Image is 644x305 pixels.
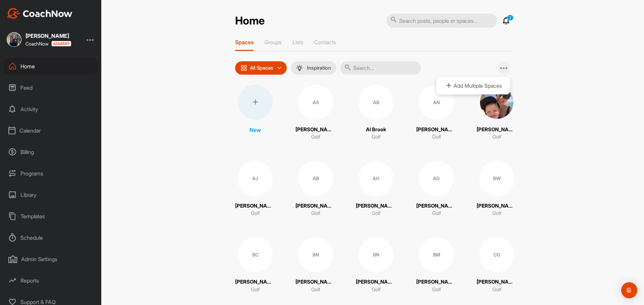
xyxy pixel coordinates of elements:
[372,210,381,217] p: Golf
[356,237,396,294] a: BN[PERSON_NAME]Golf
[4,165,98,182] div: Programs
[235,237,275,294] a: BC[PERSON_NAME]Golf
[432,210,441,217] p: Golf
[292,39,304,46] p: Lists
[250,126,261,134] p: New
[359,237,393,272] div: BN
[311,210,320,217] p: Golf
[416,278,457,286] p: [PERSON_NAME]
[311,133,320,141] p: Golf
[432,133,441,141] p: Golf
[298,85,333,120] div: AS
[419,161,454,196] div: AD
[492,286,501,294] p: Golf
[7,8,72,19] img: CoachNow
[372,133,381,141] p: Golf
[251,210,260,217] p: Golf
[419,85,454,120] div: AN
[296,65,303,71] img: menuIcon
[4,229,98,246] div: Schedule
[372,286,381,294] p: Golf
[356,278,396,286] p: [PERSON_NAME]
[314,39,336,46] p: Contacts
[477,126,517,134] p: [PERSON_NAME]
[4,186,98,203] div: Library
[264,39,282,46] p: Groups
[477,85,517,141] a: [PERSON_NAME]Golf
[479,85,514,120] img: square_506f86fef44c629e6aded8a8914bf43b.jpg
[235,202,275,210] p: [PERSON_NAME]
[4,144,98,160] div: Billing
[296,278,336,286] p: [PERSON_NAME]
[4,79,98,96] div: Feed
[419,237,454,272] div: BM
[416,126,457,134] p: [PERSON_NAME]
[507,15,514,21] p: 2
[416,85,457,141] a: AN[PERSON_NAME]Golf
[356,85,396,141] a: ABAl BrookGolf
[479,237,514,272] div: CG
[432,286,441,294] p: Golf
[311,286,320,294] p: Golf
[416,202,457,210] p: [PERSON_NAME]
[238,161,273,196] div: AJ
[51,41,71,47] img: CoachNow acadmey
[621,282,637,298] div: Open Intercom Messenger
[479,161,514,196] div: BW
[296,202,336,210] p: [PERSON_NAME]
[436,77,510,94] span: Add Multiple Spaces
[307,65,331,71] p: Inspiration
[235,278,275,286] p: [PERSON_NAME]
[492,133,501,141] p: Golf
[251,286,260,294] p: Golf
[340,61,421,75] input: Search...
[4,122,98,139] div: Calendar
[7,32,21,47] img: square_5689d3a39b1c47f5f061efea0511b601.jpg
[296,161,336,217] a: AB[PERSON_NAME]Golf
[477,237,517,294] a: CG[PERSON_NAME]Golf
[416,237,457,294] a: BM[PERSON_NAME]Golf
[4,208,98,225] div: Templates
[238,237,273,272] div: BC
[25,41,71,47] div: CoachNow
[477,278,517,286] p: [PERSON_NAME]
[250,65,273,71] p: All Spaces
[25,33,71,39] div: [PERSON_NAME]
[235,161,275,217] a: AJ[PERSON_NAME]Golf
[235,39,254,46] p: Spaces
[298,161,333,196] div: AB
[4,58,98,75] div: Home
[416,161,457,217] a: AD[PERSON_NAME]Golf
[386,14,497,28] input: Search posts, people or spaces...
[298,237,333,272] div: BN
[296,85,336,141] a: AS[PERSON_NAME]Golf
[240,65,247,71] img: icon
[296,126,336,134] p: [PERSON_NAME]
[296,237,336,294] a: BN[PERSON_NAME]Golf
[477,161,517,217] a: BW[PERSON_NAME]Golf
[4,101,98,118] div: Activity
[492,210,501,217] p: Golf
[4,272,98,289] div: Reports
[235,14,265,27] h2: Home
[356,161,396,217] a: AH[PERSON_NAME]Golf
[356,202,396,210] p: [PERSON_NAME]
[366,126,386,134] p: Al Brook
[4,251,98,268] div: Admin Settings
[359,85,393,120] div: AB
[477,202,517,210] p: [PERSON_NAME]
[359,161,393,196] div: AH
